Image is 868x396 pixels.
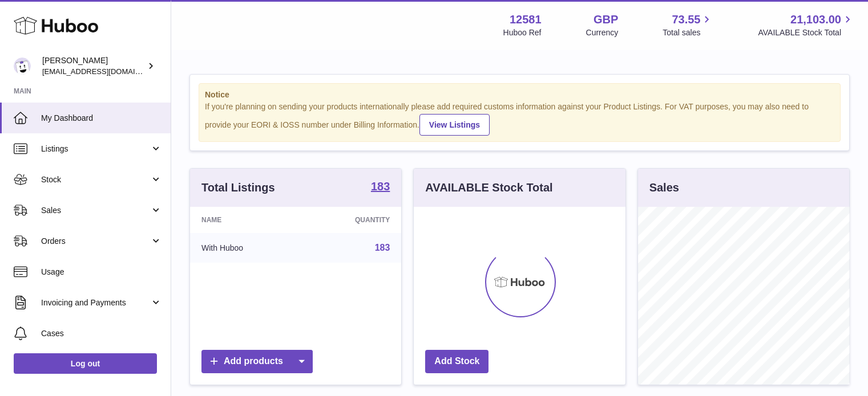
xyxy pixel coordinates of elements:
th: Name [190,207,301,233]
span: AVAILABLE Stock Total [758,27,854,38]
h3: AVAILABLE Stock Total [425,180,552,195]
span: Total sales [663,27,713,38]
a: 73.55 Total sales [663,12,713,38]
a: 183 [371,181,390,194]
span: Listings [41,144,150,154]
strong: Notice [205,89,834,100]
div: Huboo Ref [503,27,542,38]
span: My Dashboard [41,113,162,124]
strong: GBP [594,12,618,27]
img: ibrewis@drink-trip.com [14,58,31,75]
a: Add products [201,350,313,373]
a: Add Stock [425,350,488,373]
strong: 12581 [510,12,542,27]
span: Sales [41,205,150,216]
strong: 183 [371,181,390,192]
span: 21,103.00 [790,12,841,27]
a: View Listings [419,114,490,136]
a: 21,103.00 AVAILABLE Stock Total [758,12,854,38]
div: Currency [586,27,619,38]
span: Orders [41,236,150,247]
span: Invoicing and Payments [41,297,150,308]
h3: Sales [649,180,679,195]
span: Cases [41,328,162,339]
a: 183 [375,243,390,252]
td: With Huboo [190,233,301,263]
span: Stock [41,174,150,185]
h3: Total Listings [201,180,275,195]
div: [PERSON_NAME] [42,55,145,77]
a: Log out [14,353,157,374]
span: 73.55 [672,12,700,27]
div: If you're planning on sending your products internationally please add required customs informati... [205,101,834,136]
th: Quantity [301,207,401,233]
span: [EMAIL_ADDRESS][DOMAIN_NAME] [42,67,168,76]
span: Usage [41,267,162,277]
